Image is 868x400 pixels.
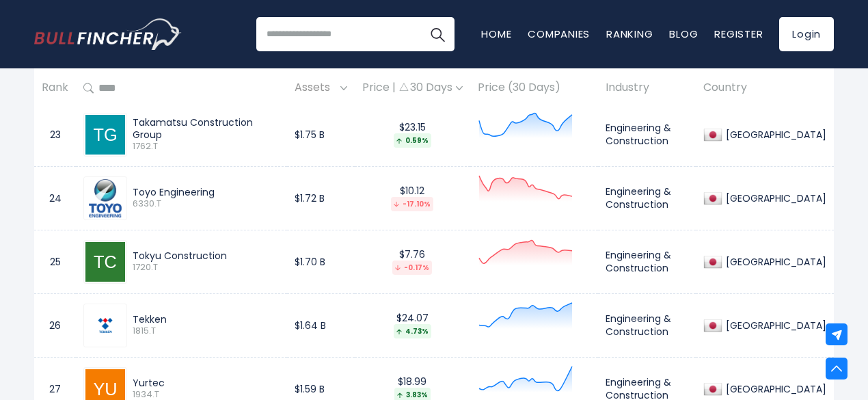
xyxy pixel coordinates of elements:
[714,27,763,41] a: Register
[392,261,432,275] div: -0.17%
[722,192,826,204] div: [GEOGRAPHIC_DATA]
[85,306,125,345] img: 1815.T.png
[287,293,355,357] td: $1.64 B
[287,230,355,293] td: $1.70 B
[362,121,463,148] div: $23.15
[34,18,182,50] img: Bullfincher logo
[362,185,463,211] div: $10.12
[133,262,280,274] span: 1720.T
[133,186,280,198] div: Toyo Engineering
[133,141,280,152] span: 1762.T
[133,198,280,210] span: 6330.T
[722,129,826,141] div: [GEOGRAPHIC_DATA]
[391,197,433,211] div: -17.10%
[295,78,337,99] span: Assets
[34,166,76,230] td: 24
[598,293,696,357] td: Engineering & Construction
[598,68,696,109] th: Industry
[470,68,598,109] th: Price (30 Days)
[779,17,834,51] a: Login
[669,27,698,41] a: Blog
[88,178,123,218] img: 6330.T.png
[598,103,696,166] td: Engineering & Construction
[133,250,280,262] div: Tokyu Construction
[598,166,696,230] td: Engineering & Construction
[133,116,280,141] div: Takamatsu Construction Group
[34,293,76,357] td: 26
[34,230,76,293] td: 25
[481,27,511,41] a: Home
[34,18,181,50] a: Go to homepage
[528,27,590,41] a: Companies
[34,68,76,109] th: Rank
[362,248,463,275] div: $7.76
[34,103,76,166] td: 23
[722,319,826,332] div: [GEOGRAPHIC_DATA]
[598,230,696,293] td: Engineering & Construction
[133,313,280,325] div: Tekken
[287,103,355,166] td: $1.75 B
[696,68,834,109] th: Country
[722,256,826,268] div: [GEOGRAPHIC_DATA]
[394,133,431,148] div: 0.59%
[722,383,826,395] div: [GEOGRAPHIC_DATA]
[362,312,463,338] div: $24.07
[362,81,463,96] div: Price | 30 Days
[287,166,355,230] td: $1.72 B
[606,27,653,41] a: Ranking
[420,17,455,51] button: Search
[394,324,431,338] div: 4.73%
[133,325,280,337] span: 1815.T
[133,377,280,389] div: Yurtec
